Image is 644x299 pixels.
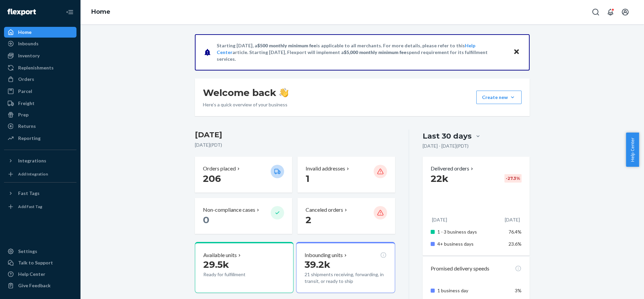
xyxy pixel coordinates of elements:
div: Orders [18,76,34,83]
a: Orders [4,74,76,85]
button: Open account menu [619,5,632,19]
a: Add Fast Tag [4,201,76,212]
div: Give Feedback [18,282,51,289]
span: 76.4% [508,229,522,235]
button: Create new [476,91,522,104]
span: 22k [431,173,448,184]
a: Settings [4,246,76,257]
button: Fast Tags [4,188,76,199]
button: Invalid addresses 1 [298,157,395,193]
a: Help Center [4,269,76,280]
button: Available units29.5kReady for fulfillment [195,242,293,293]
a: Prep [4,109,76,120]
a: Inventory [4,50,76,61]
div: Settings [18,248,37,255]
button: Open Search Box [589,5,602,19]
button: Canceled orders 2 [298,198,395,234]
p: Here’s a quick overview of your business [203,101,288,108]
div: Freight [18,100,35,107]
button: Open notifications [604,5,617,19]
a: Returns [4,121,76,132]
button: Orders placed 206 [195,157,292,193]
p: [DATE] [432,216,447,223]
ol: breadcrumbs [86,2,116,22]
p: 1 - 3 business days [437,229,503,235]
a: Replenishments [4,62,76,73]
div: Parcel [18,88,32,95]
button: Inbounding units39.2k21 shipments receiving, forwarding, in transit, or ready to ship [296,242,395,293]
div: Add Fast Tag [18,204,42,209]
div: Talk to Support [18,259,53,266]
button: Close Navigation [63,5,76,19]
span: 3% [515,288,522,293]
img: hand-wave emoji [279,88,288,97]
p: Promised delivery speeds [431,265,489,272]
span: $500 monthly minimum fee [257,43,316,48]
button: Help Center [626,133,639,167]
p: [DATE] [505,216,520,223]
span: 1 [306,173,310,184]
button: Non-compliance cases 0 [195,198,292,234]
h3: [DATE] [195,130,395,140]
p: Invalid addresses [306,165,345,172]
span: 206 [203,173,221,184]
div: Last 30 days [423,131,472,141]
p: Ready for fulfillment [203,271,265,278]
div: -27.3 % [504,174,522,183]
p: Starting [DATE], a is applicable to all merchants. For more details, please refer to this article... [217,42,507,62]
a: Talk to Support [4,257,76,268]
a: Home [91,8,110,15]
div: Add Integration [18,171,48,177]
p: [DATE] ( PDT ) [195,142,395,148]
div: Inventory [18,52,40,59]
p: Orders placed [203,165,236,172]
span: 2 [306,214,311,226]
a: Freight [4,98,76,109]
p: Non-compliance cases [203,206,255,214]
div: Prep [18,111,29,118]
button: Close [512,47,521,57]
div: Replenishments [18,64,54,71]
div: Fast Tags [18,190,40,197]
span: 39.2k [305,259,330,270]
img: Flexport logo [7,9,36,15]
p: 4+ business days [437,241,503,247]
a: Reporting [4,133,76,144]
p: 1 business day [437,287,503,294]
a: Inbounds [4,38,76,49]
p: Inbounding units [305,251,343,259]
div: Returns [18,123,36,130]
a: Parcel [4,86,76,97]
div: Integrations [18,157,46,164]
p: Available units [203,251,237,259]
button: Delivered orders [431,165,475,172]
button: Give Feedback [4,280,76,291]
button: Integrations [4,155,76,166]
span: 0 [203,214,209,226]
div: Home [18,29,32,36]
p: 21 shipments receiving, forwarding, in transit, or ready to ship [305,271,386,285]
a: Home [4,27,76,38]
h1: Welcome back [203,87,288,99]
p: Canceled orders [306,206,343,214]
p: [DATE] - [DATE] ( PDT ) [423,143,469,149]
a: Add Integration [4,169,76,180]
div: Reporting [18,135,41,142]
div: Help Center [18,271,45,278]
div: Inbounds [18,40,39,47]
span: 29.5k [203,259,229,270]
span: 23.6% [508,241,522,247]
span: $5,000 monthly minimum fee [344,49,407,55]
